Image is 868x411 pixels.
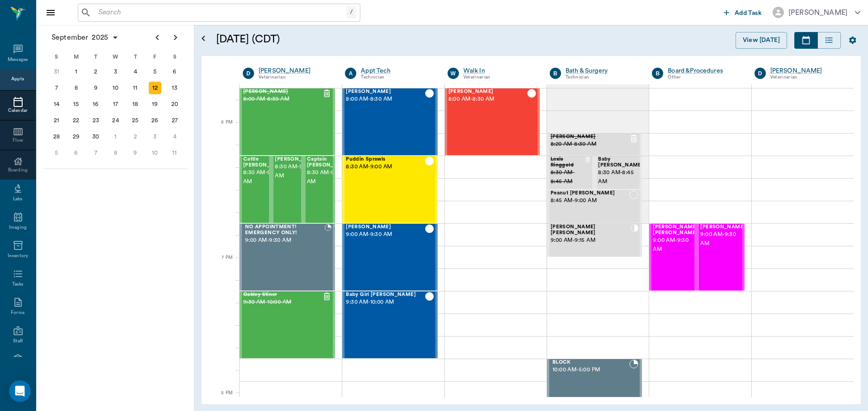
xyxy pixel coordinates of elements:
div: Today, Friday, September 12, 2025 [149,82,161,94]
div: Tuesday, September 30, 2025 [90,130,102,143]
span: Captain [PERSON_NAME] [307,157,352,168]
div: CANCELED, 8:00 AM - 8:30 AM [240,88,335,156]
div: Monday, September 8, 2025 [70,82,82,94]
div: Saturday, September 20, 2025 [168,98,181,111]
div: Forms [11,309,24,316]
input: Search [95,6,346,19]
div: F [145,50,165,64]
span: 8:30 AM - 9:00 AM [275,162,320,180]
span: 9:30 AM - 10:00 AM [243,298,322,307]
div: T [86,50,106,64]
span: [PERSON_NAME] [PERSON_NAME] [653,224,698,236]
div: Monday, October 6, 2025 [70,147,82,159]
div: W [106,50,126,64]
div: CHECKED_OUT, 8:00 AM - 8:30 AM [445,88,540,156]
div: Sunday, August 31, 2025 [50,65,63,78]
div: Imaging [9,224,27,231]
div: Sunday, September 14, 2025 [50,98,63,111]
button: September2025 [47,28,123,46]
span: September [50,31,90,44]
span: 9:00 AM - 9:30 AM [245,236,325,245]
div: Veterinarian [259,74,331,81]
div: Tuesday, September 9, 2025 [90,82,102,94]
div: Messages [8,56,28,63]
div: Saturday, September 13, 2025 [168,82,181,94]
div: Monday, September 15, 2025 [70,98,82,111]
div: / [346,6,356,18]
span: 8:20 AM - 8:30 AM [551,140,629,149]
div: Wednesday, October 8, 2025 [109,147,122,159]
span: 9:30 AM - 10:00 AM [346,298,425,307]
span: Baby [PERSON_NAME] [598,157,643,168]
div: Veterinarian [463,74,536,81]
span: Baby Girl [PERSON_NAME] [346,292,425,298]
div: Tasks [12,281,24,288]
div: S [47,50,66,64]
div: CHECKED_IN, 9:00 AM - 9:15 AM [547,223,642,257]
div: Labs [13,196,23,203]
div: Wednesday, September 24, 2025 [109,114,122,127]
div: Sunday, September 21, 2025 [50,114,63,127]
span: 8:45 AM - 9:00 AM [551,196,629,205]
div: Tuesday, September 16, 2025 [90,98,102,111]
div: Thursday, September 25, 2025 [129,114,142,127]
button: Next page [166,28,184,46]
div: Friday, September 5, 2025 [149,65,161,78]
div: Sunday, September 28, 2025 [50,130,63,143]
div: Wednesday, September 17, 2025 [109,98,122,111]
span: 8:00 AM - 8:30 AM [448,95,527,104]
div: CHECKED_IN, 9:00 AM - 9:30 AM [697,223,744,291]
span: 8:30 AM - 9:00 AM [307,168,352,186]
div: T [125,50,145,64]
div: CHECKED_OUT, 9:00 AM - 9:30 AM [342,223,437,291]
div: Monday, September 22, 2025 [70,114,82,127]
div: [PERSON_NAME] [788,7,848,18]
div: Monday, September 1, 2025 [70,65,82,78]
a: Bath & Surgery [566,66,638,75]
div: Thursday, October 9, 2025 [129,147,142,159]
div: S [165,50,184,64]
span: Puddin Sprawls [346,157,425,162]
span: [PERSON_NAME] [PERSON_NAME] [551,224,631,236]
div: CHECKED_OUT, 8:30 AM - 9:00 AM [342,156,437,223]
div: Veterinarian [770,74,843,81]
div: [PERSON_NAME] [259,66,331,75]
span: Oakley Stiner [243,292,322,298]
button: View [DATE] [736,32,787,49]
div: B [652,68,663,79]
div: M [66,50,86,64]
div: D [755,68,766,79]
div: CHECKED_OUT, 8:30 AM - 9:00 AM [240,156,271,223]
div: 6 PM [209,118,232,140]
div: NOT_CONFIRMED, 8:45 AM - 9:00 AM [547,189,642,223]
span: 9:00 AM - 9:30 AM [653,236,698,254]
div: CANCELED, 8:30 AM - 8:45 AM [547,156,594,189]
div: Walk In [463,66,536,75]
div: CHECKED_OUT, 9:30 AM - 10:00 AM [342,291,437,359]
div: Tuesday, September 23, 2025 [90,114,102,127]
div: Sunday, September 7, 2025 [50,82,63,94]
div: W [448,68,459,79]
span: 10:00 AM - 5:00 PM [552,365,629,374]
button: [PERSON_NAME] [765,4,868,21]
div: Open Intercom Messenger [9,380,31,402]
button: Open calendar [198,21,209,56]
div: Staff [13,338,23,345]
div: Technician [361,74,434,81]
div: Board &Procedures [668,66,741,75]
div: Saturday, September 6, 2025 [168,65,181,78]
div: Tuesday, October 7, 2025 [90,147,102,159]
span: [PERSON_NAME] [243,89,322,95]
span: [PERSON_NAME] [700,224,745,230]
div: 8 PM [209,388,232,397]
span: [PERSON_NAME] [346,224,425,230]
span: 8:30 AM - 8:45 AM [551,168,585,186]
span: 8:30 AM - 9:00 AM [346,162,425,171]
div: Thursday, October 2, 2025 [129,130,142,143]
div: Appts [11,76,24,83]
div: CANCELED, 9:30 AM - 10:00 AM [240,291,335,359]
span: 2025 [90,31,110,44]
span: Peanut [PERSON_NAME] [551,190,629,196]
span: [PERSON_NAME] [448,89,527,95]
